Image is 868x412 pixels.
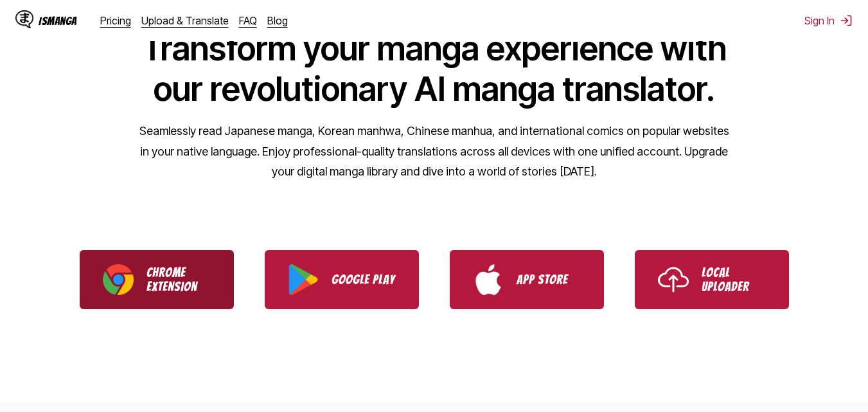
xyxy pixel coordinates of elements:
[139,28,730,109] h1: Transform your manga experience with our revolutionary AI manga translator.
[332,273,396,287] p: Google Play
[517,273,581,287] p: App Store
[265,250,419,309] a: Download IsManga from Google Play
[473,264,504,295] img: App Store logo
[146,265,211,294] p: Chrome Extension
[840,14,853,27] img: Sign out
[267,14,288,27] a: Blog
[100,14,131,27] a: Pricing
[141,14,229,27] a: Upload & Translate
[239,14,257,27] a: FAQ
[80,250,234,309] a: Download IsManga Chrome Extension
[804,14,853,27] button: Sign In
[103,264,134,295] img: Chrome logo
[15,10,33,28] img: IsManga Logo
[635,250,789,309] a: Use IsManga Local Uploader
[658,264,689,295] img: Upload icon
[39,15,77,27] div: IsManga
[450,250,604,309] a: Download IsManga from App Store
[15,10,100,31] a: IsManga LogoIsManga
[702,265,766,294] p: Local Uploader
[288,264,319,295] img: Google Play logo
[139,121,730,182] p: Seamlessly read Japanese manga, Korean manhwa, Chinese manhua, and international comics on popula...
